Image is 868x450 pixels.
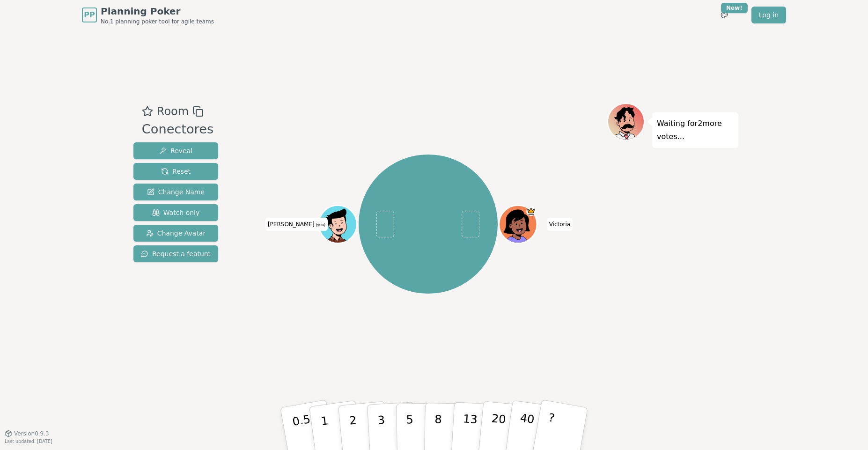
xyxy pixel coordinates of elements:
[141,249,211,258] span: Request a feature
[751,7,786,23] a: Log in
[14,430,49,437] span: Version 0.9.3
[547,218,573,231] span: Click to change your name
[133,184,218,200] button: Change Name
[5,430,49,437] button: Version0.9.3
[101,5,214,18] span: Planning Poker
[5,439,52,444] span: Last updated: [DATE]
[147,187,205,197] span: Change Name
[133,142,218,159] button: Reveal
[101,18,214,25] span: No.1 planning poker tool for agile teams
[320,207,356,242] button: Click to change your avatar
[159,146,192,155] span: Reveal
[265,218,328,231] span: Click to change your name
[157,103,189,120] span: Room
[315,223,326,227] span: (you)
[84,9,95,21] span: PP
[133,225,218,242] button: Change Avatar
[152,208,200,217] span: Watch only
[527,207,536,216] span: Victoria is the host
[146,229,206,238] span: Change Avatar
[82,5,214,25] a: PPPlanning PokerNo.1 planning poker tool for agile teams
[721,3,748,13] div: New!
[657,117,734,143] p: Waiting for 2 more votes...
[133,163,218,180] button: Reset
[133,245,218,262] button: Request a feature
[161,167,191,176] span: Reset
[142,103,153,120] button: Add as favourite
[133,204,218,221] button: Watch only
[716,7,733,23] button: New!
[142,120,213,139] div: Conectores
